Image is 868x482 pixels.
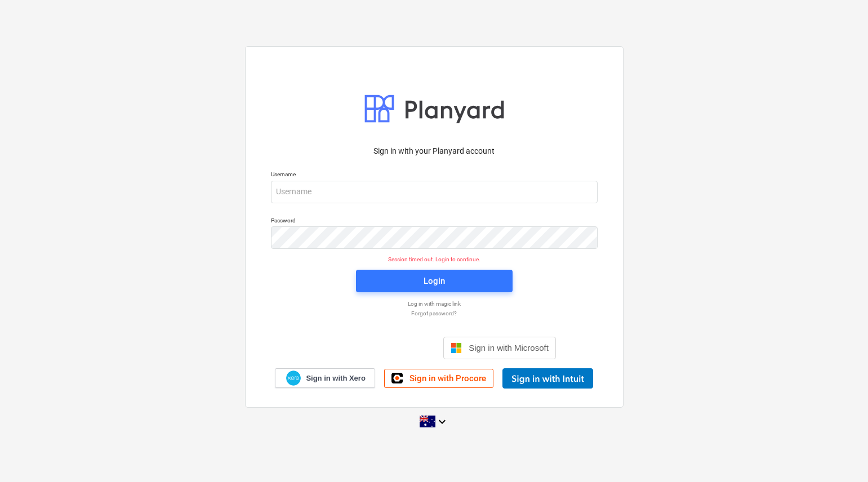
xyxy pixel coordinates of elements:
[451,342,462,354] img: Microsoft logo
[271,171,598,180] p: Username
[271,181,598,203] input: Username
[424,274,445,288] div: Login
[812,428,868,482] iframe: Chat Widget
[409,373,486,383] span: Sign in with Procore
[306,373,365,383] span: Sign in with Xero
[286,371,301,386] img: Xero logo
[306,336,440,360] iframe: Sign in with Google Button
[271,217,598,226] p: Password
[469,343,549,352] span: Sign in with Microsoft
[265,300,603,307] a: Log in with magic link
[265,310,603,317] a: Forgot password?
[384,369,493,388] a: Sign in with Procore
[435,415,449,429] i: keyboard_arrow_down
[271,145,598,157] p: Sign in with your Planyard account
[275,368,375,388] a: Sign in with Xero
[264,256,604,263] p: Session timed out. Login to continue.
[356,270,513,292] button: Login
